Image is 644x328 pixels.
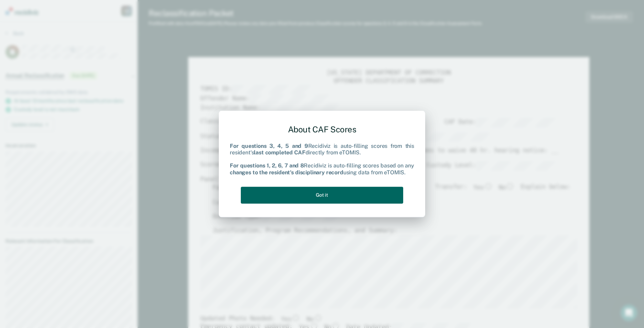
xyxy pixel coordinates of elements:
b: For questions 1, 2, 6, 7 and 8 [230,163,304,169]
button: Got it [241,187,403,204]
div: About CAF Scores [230,119,414,140]
div: Recidiviz is auto-filling scores from this resident's directly from eTOMIS. Recidiviz is auto-fil... [230,143,414,176]
b: changes to the resident's disciplinary record [230,169,343,176]
b: last completed CAF [254,149,305,156]
b: For questions 3, 4, 5 and 9 [230,143,308,149]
